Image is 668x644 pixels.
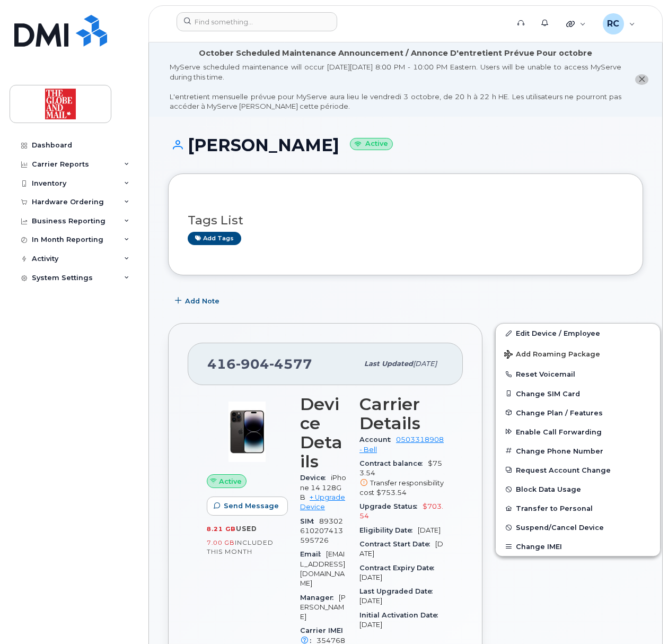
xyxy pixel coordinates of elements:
[496,518,660,537] button: Suspend/Cancel Device
[496,343,660,364] button: Add Roaming Package
[516,428,602,436] span: Enable Call Forwarding
[496,441,660,460] button: Change Phone Number
[236,356,269,372] span: 904
[207,525,236,533] span: 8.21 GB
[359,436,396,443] span: Account
[359,479,444,497] span: Transfer responsibility cost
[219,476,242,486] span: Active
[496,403,660,422] button: Change Plan / Features
[359,502,423,510] span: Upgrade Status
[359,436,444,453] a: 0503318908 - Bell
[418,526,441,534] span: [DATE]
[496,364,660,384] button: Reset Voicemail
[300,550,326,558] span: Email
[188,232,241,245] a: Add tags
[359,564,440,572] span: Contract Expiry Date
[359,395,444,433] h3: Carrier Details
[516,524,604,532] span: Suspend/Cancel Device
[359,621,382,629] span: [DATE]
[496,324,660,343] a: Edit Device / Employee
[236,525,257,533] span: used
[496,480,660,499] button: Block Data Usage
[359,587,438,595] span: Last Upgraded Date
[635,74,648,85] button: close notification
[207,356,312,372] span: 416
[413,360,437,368] span: [DATE]
[207,539,235,546] span: 7.00 GB
[215,400,279,464] img: image20231002-3703462-njx0qo.jpeg
[168,291,228,310] button: Add Note
[300,517,343,545] span: 89302610207413595726
[300,493,345,511] a: + Upgrade Device
[359,540,435,548] span: Contract Start Date
[496,499,660,518] button: Transfer to Personal
[364,360,413,368] span: Last updated
[300,594,339,602] span: Manager
[496,422,660,441] button: Enable Call Forwarding
[359,526,418,534] span: Eligibility Date
[300,395,347,471] h3: Device Details
[185,296,219,306] span: Add Note
[188,214,623,227] h3: Tags List
[359,597,382,605] span: [DATE]
[496,537,660,556] button: Change IMEI
[207,497,288,516] button: Send Message
[168,136,643,154] h1: [PERSON_NAME]
[170,62,621,111] div: MyServe scheduled maintenance will occur [DATE][DATE] 8:00 PM - 10:00 PM Eastern. Users will be u...
[350,138,393,150] small: Active
[359,573,382,581] span: [DATE]
[516,408,603,416] span: Change Plan / Features
[504,350,600,360] span: Add Roaming Package
[224,501,279,511] span: Send Message
[359,459,428,467] span: Contract balance
[207,538,274,556] span: included this month
[300,594,346,621] span: [PERSON_NAME]
[300,474,331,482] span: Device
[496,384,660,403] button: Change SIM Card
[199,48,592,59] div: October Scheduled Maintenance Announcement / Annonce D'entretient Prévue Pour octobre
[300,474,346,501] span: iPhone 14 128GB
[376,489,407,497] span: $753.54
[300,517,319,525] span: SIM
[300,626,343,644] span: Carrier IMEI
[496,460,660,480] button: Request Account Change
[359,459,444,498] span: $753.54
[269,356,312,372] span: 4577
[359,611,443,619] span: Initial Activation Date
